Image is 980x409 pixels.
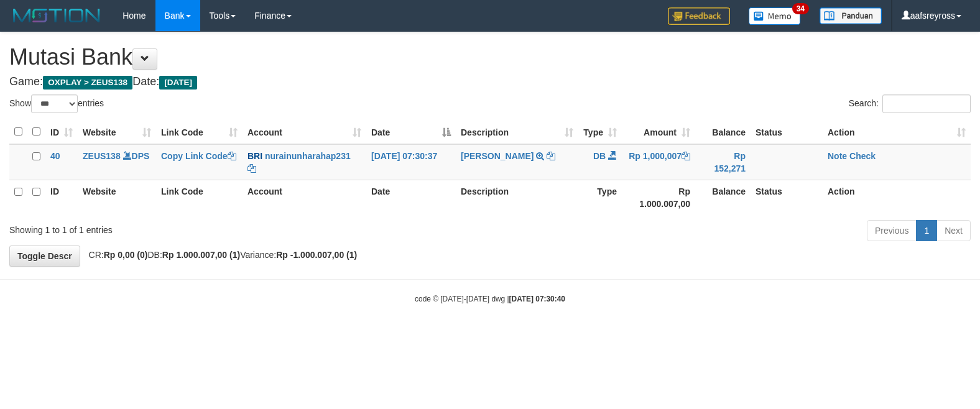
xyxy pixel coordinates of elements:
[509,295,565,303] strong: [DATE] 07:30:40
[9,45,971,70] h1: Mutasi Bank
[547,151,555,161] a: Copy NURAINUN HARAHAP to clipboard
[31,94,78,113] select: Showentries
[78,180,156,215] th: Website
[83,151,121,161] a: ZEUS138
[276,250,357,260] strong: Rp -1.000.007,00 (1)
[9,246,80,267] a: Toggle Descr
[823,180,971,215] th: Action
[243,180,366,215] th: Account
[823,120,971,144] th: Action: activate to sort column ascending
[695,144,751,180] td: Rp 152,271
[161,151,236,161] a: Copy Link Code
[43,76,132,90] span: OXPLAY > ZEUS138
[83,250,358,260] span: CR: DB: Variance:
[749,7,801,25] img: Button%20Memo.svg
[104,250,148,260] strong: Rp 0,00 (0)
[751,180,823,215] th: Status
[695,180,751,215] th: Balance
[156,180,243,215] th: Link Code
[792,3,809,14] span: 34
[882,94,971,113] input: Search:
[916,220,937,241] a: 1
[78,144,156,180] td: DPS
[456,120,578,144] th: Description: activate to sort column ascending
[9,219,399,236] div: Showing 1 to 1 of 1 entries
[622,180,695,215] th: Rp 1.000.007,00
[45,120,78,144] th: ID: activate to sort column ascending
[461,151,534,161] a: [PERSON_NAME]
[622,120,695,144] th: Amount: activate to sort column ascending
[578,120,622,144] th: Type: activate to sort column ascending
[867,220,917,241] a: Previous
[456,180,578,215] th: Description
[936,220,971,241] a: Next
[162,250,240,260] strong: Rp 1.000.007,00 (1)
[50,151,60,161] span: 40
[415,295,565,303] small: code © [DATE]-[DATE] dwg |
[751,120,823,144] th: Status
[9,76,971,88] h4: Game: Date:
[820,7,882,24] img: panduan.png
[578,180,622,215] th: Type
[593,151,606,161] span: DB
[247,163,256,173] a: Copy nurainunharahap231 to clipboard
[9,94,104,113] label: Show entries
[247,151,262,161] span: BRI
[849,151,876,161] a: Check
[156,120,243,144] th: Link Code: activate to sort column ascending
[622,144,695,180] td: Rp 1,000,007
[849,94,971,113] label: Search:
[366,180,456,215] th: Date
[45,180,78,215] th: ID
[159,76,197,90] span: [DATE]
[695,120,751,144] th: Balance
[265,151,351,161] a: nurainunharahap231
[366,120,456,144] th: Date: activate to sort column descending
[243,120,366,144] th: Account: activate to sort column ascending
[366,144,456,180] td: [DATE] 07:30:37
[78,120,156,144] th: Website: activate to sort column ascending
[682,151,690,161] a: Copy Rp 1,000,007 to clipboard
[828,151,847,161] a: Note
[668,7,730,25] img: Feedback.jpg
[9,6,104,25] img: MOTION_logo.png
